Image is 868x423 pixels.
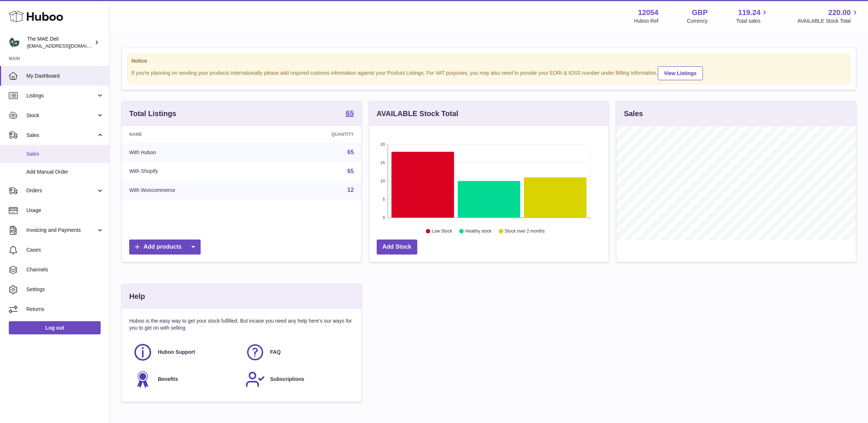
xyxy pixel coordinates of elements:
span: Sales [26,151,104,157]
th: Name [122,126,271,143]
a: 65 [347,168,354,174]
span: Orders [26,187,96,194]
text: Stock over 2 months [505,229,545,234]
a: Add products [129,240,201,255]
p: Huboo is the easy way to get your stock fulfilled. But incase you need any help here's our ways f... [129,318,354,331]
text: 15 [380,160,385,165]
a: 65 [346,110,354,118]
span: Total sales [736,18,769,25]
span: AVAILABLE Stock Total [797,18,859,25]
span: Sales [26,132,96,139]
text: 10 [380,179,385,183]
div: Currency [687,18,708,25]
h3: Help [129,292,145,301]
span: Returns [26,306,104,313]
a: 119.24 Total sales [736,8,769,25]
span: [EMAIL_ADDRESS][DOMAIN_NAME] [27,43,108,49]
h3: AVAILABLE Stock Total [377,109,458,119]
a: Huboo Support [133,342,238,362]
div: Huboo Ref [634,18,659,25]
text: 20 [380,142,385,146]
span: Cases [26,246,104,253]
a: FAQ [245,342,350,362]
a: 220.00 AVAILABLE Stock Total [797,8,859,25]
span: Stock [26,112,96,119]
a: Add Stock [377,240,417,255]
span: Subscriptions [270,376,304,383]
span: Huboo Support [158,349,195,356]
a: Benefits [133,370,238,389]
a: View Listings [658,66,703,80]
span: 220.00 [828,8,851,18]
text: 0 [383,215,385,220]
th: Quantity [271,126,361,143]
td: With Shopify [122,162,271,181]
a: Log out [9,321,101,334]
strong: Notice [131,57,846,64]
a: 65 [347,149,354,155]
text: Low Stock [432,229,452,234]
h3: Sales [624,109,643,119]
span: Channels [26,266,104,273]
a: 12 [347,187,354,193]
img: logistics@deliciouslyella.com [9,37,20,48]
span: Invoicing and Payments [26,227,96,234]
span: 119.24 [738,8,760,18]
text: 5 [383,197,385,201]
span: Listings [26,92,96,99]
span: Add Manual Order [26,168,104,175]
td: With Huboo [122,143,271,162]
strong: GBP [692,8,708,18]
div: If you're planning on sending your products internationally please add required customs informati... [131,65,846,80]
span: Usage [26,207,104,214]
strong: 12054 [638,8,659,18]
div: The MAE Deli [27,36,93,49]
span: FAQ [270,349,281,356]
td: With Woocommerce [122,181,271,200]
span: Settings [26,286,104,293]
span: My Dashboard [26,73,104,79]
text: Healthy stock [465,229,492,234]
h3: Total Listings [129,109,176,119]
strong: 65 [346,110,354,117]
a: Subscriptions [245,370,350,389]
span: Benefits [158,376,178,383]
